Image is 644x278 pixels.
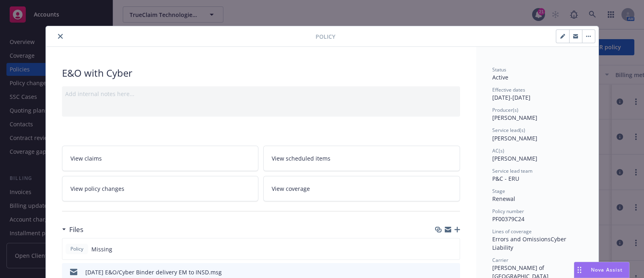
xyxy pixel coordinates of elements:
span: Active [492,73,508,81]
span: Service lead team [492,167,533,174]
button: Nova Assist [574,262,630,278]
span: Policy [316,32,335,41]
span: Service lead(s) [492,127,525,134]
div: Drag to move [574,262,584,278]
button: download file [437,268,443,276]
span: Carrier [492,257,508,263]
a: View policy changes [62,176,259,201]
span: Lines of coverage [492,228,532,235]
span: [PERSON_NAME] [492,155,537,162]
button: close [56,31,65,41]
span: View scheduled items [272,154,330,163]
span: Errors and Omissions [492,235,551,243]
span: View claims [70,154,102,163]
h3: Files [69,224,83,235]
span: [PERSON_NAME] [492,134,537,142]
span: P&C - ERU [492,175,519,182]
span: View coverage [272,184,310,193]
span: AC(s) [492,147,504,154]
span: Producer(s) [492,107,518,113]
div: E&O with Cyber [62,66,460,80]
span: Cyber Liability [492,235,568,251]
button: preview file [450,268,457,276]
div: Add internal notes here... [65,90,457,98]
span: Stage [492,188,505,194]
span: Policy [69,245,85,253]
a: View scheduled items [263,146,460,171]
div: [DATE] E&O/Cyber Binder delivery EM to INSD.msg [85,268,222,276]
span: PF00379C24 [492,215,524,223]
span: Status [492,66,506,73]
div: Files [62,224,83,235]
span: [PERSON_NAME] [492,114,537,121]
a: View claims [62,146,259,171]
span: Renewal [492,195,515,203]
div: [DATE] - [DATE] [492,86,582,102]
span: Effective dates [492,86,525,93]
span: Missing [91,245,112,253]
span: Nova Assist [591,266,623,273]
span: View policy changes [70,184,124,193]
a: View coverage [263,176,460,201]
span: Policy number [492,208,524,215]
